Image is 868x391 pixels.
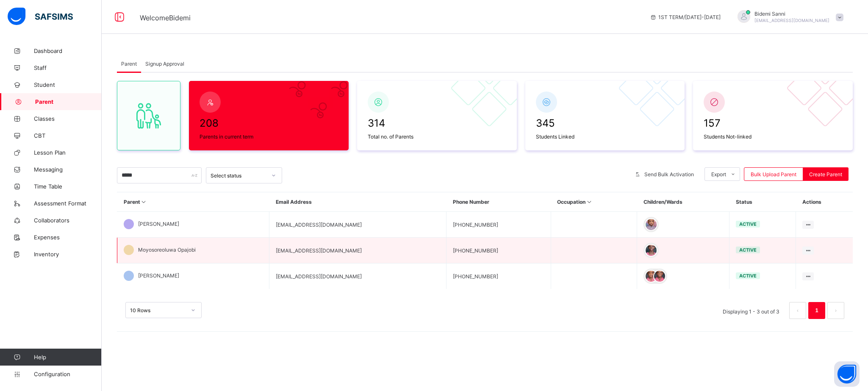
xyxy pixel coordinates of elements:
[644,171,694,177] span: Send Bulk Activation
[637,192,729,212] th: Children/Wards
[269,238,446,263] td: [EMAIL_ADDRESS][DOMAIN_NAME]
[446,238,551,263] td: [PHONE_NUMBER]
[34,354,101,360] span: Help
[751,171,796,177] span: Bulk Upload Parent
[704,133,842,140] span: Students Not-linked
[117,192,269,212] th: Parent
[754,11,829,17] span: Bidemi Sanni
[813,305,821,316] a: 1
[140,14,191,22] span: Welcome Bidemi
[789,302,806,319] button: prev page
[729,10,848,24] div: BidemiSanni
[834,361,860,387] button: Open asap
[34,149,102,156] span: Lesson Plan
[121,61,137,67] span: Parent
[211,172,266,179] div: Select status
[269,212,446,238] td: [EMAIL_ADDRESS][DOMAIN_NAME]
[446,212,551,238] td: [PHONE_NUMBER]
[711,171,726,177] span: Export
[138,221,179,227] span: [PERSON_NAME]
[269,192,446,212] th: Email Address
[34,371,101,377] span: Configuration
[796,192,853,212] th: Actions
[34,166,102,173] span: Messaging
[34,47,102,54] span: Dashboard
[130,307,186,313] div: 10 Rows
[34,64,102,71] span: Staff
[368,117,506,129] span: 314
[754,18,829,23] span: [EMAIL_ADDRESS][DOMAIN_NAME]
[34,183,102,190] span: Time Table
[145,61,184,67] span: Signup Approval
[140,199,147,205] i: Sort in Ascending Order
[827,302,844,319] button: next page
[827,302,844,319] li: 下一页
[536,117,674,129] span: 345
[368,133,506,140] span: Total no. of Parents
[34,200,102,207] span: Assessment Format
[34,81,102,88] span: Student
[35,98,102,105] span: Parent
[8,8,73,25] img: safsims
[551,192,637,212] th: Occupation
[536,133,674,140] span: Students Linked
[446,192,551,212] th: Phone Number
[704,117,842,129] span: 157
[200,133,338,140] span: Parents in current term
[739,273,757,279] span: active
[34,251,102,258] span: Inventory
[34,217,102,224] span: Collaborators
[739,221,757,227] span: active
[446,263,551,289] td: [PHONE_NUMBER]
[650,14,721,20] span: session/term information
[808,302,825,319] li: 1
[34,234,102,241] span: Expenses
[138,272,179,279] span: [PERSON_NAME]
[585,199,593,205] i: Sort in Ascending Order
[739,247,757,253] span: active
[200,117,338,129] span: 208
[138,247,196,253] span: Moyosoreoluwa Opajobi
[729,192,796,212] th: Status
[789,302,806,319] li: 上一页
[34,132,102,139] span: CBT
[269,263,446,289] td: [EMAIL_ADDRESS][DOMAIN_NAME]
[809,171,842,177] span: Create Parent
[716,302,786,319] li: Displaying 1 - 3 out of 3
[34,115,102,122] span: Classes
